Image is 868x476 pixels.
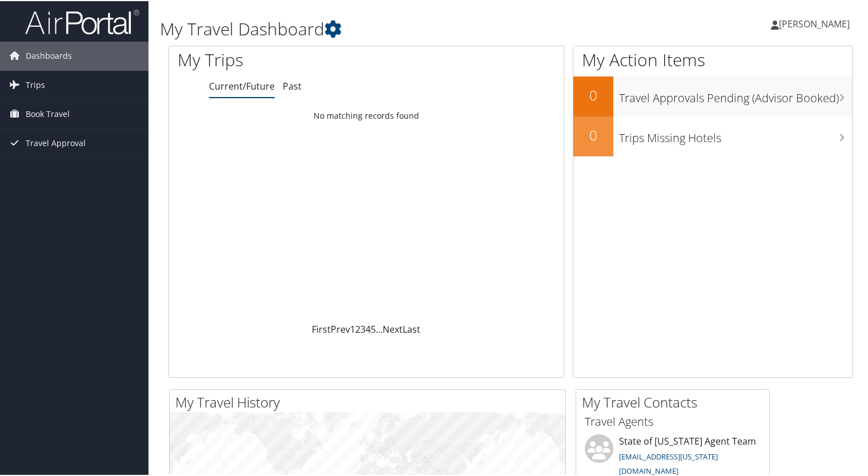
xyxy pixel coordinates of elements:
h1: My Travel Dashboard [160,16,628,40]
h2: My Travel History [175,392,565,411]
span: Travel Approval [26,128,86,156]
h1: My Action Items [573,47,852,71]
a: Current/Future [209,79,275,91]
a: 3 [360,322,365,334]
a: Past [283,79,302,91]
span: … [376,322,383,334]
a: [PERSON_NAME] [771,6,861,40]
a: Last [403,322,420,334]
a: 4 [365,322,371,334]
h3: Travel Agents [585,413,761,429]
a: Prev [331,322,350,334]
a: 1 [350,322,355,334]
td: No matching records found [169,104,564,125]
img: airportal-logo.png [25,7,139,34]
a: 2 [355,322,360,334]
h2: My Travel Contacts [582,392,769,411]
h3: Trips Missing Hotels [619,123,852,145]
h2: 0 [573,84,613,104]
a: 0Trips Missing Hotels [573,115,852,155]
a: Next [383,322,403,334]
a: 5 [371,322,376,334]
h2: 0 [573,124,613,144]
span: Trips [26,70,45,98]
span: Dashboards [26,41,72,69]
h3: Travel Approvals Pending (Advisor Booked) [619,83,852,105]
span: [PERSON_NAME] [779,17,850,29]
h1: My Trips [178,47,391,71]
a: [EMAIL_ADDRESS][US_STATE][DOMAIN_NAME] [619,450,718,475]
span: Book Travel [26,99,70,127]
a: First [312,322,331,334]
a: 0Travel Approvals Pending (Advisor Booked) [573,75,852,115]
